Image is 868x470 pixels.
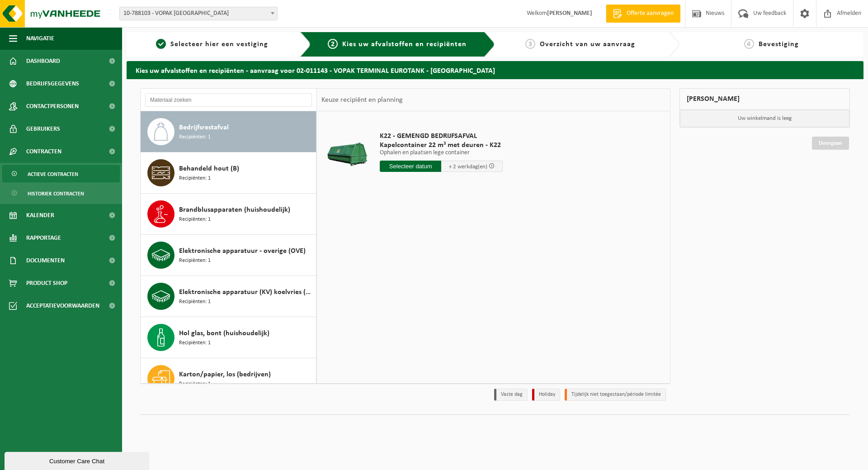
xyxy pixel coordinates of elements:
[547,10,592,17] strong: [PERSON_NAME]
[26,204,54,227] span: Kalender
[26,227,61,249] span: Rapportage
[119,7,278,20] span: 10-788103 - VOPAK BELGIUM
[179,163,239,174] span: Behandeld hout (B)
[812,137,849,150] a: Doorgaan
[26,27,54,50] span: Navigatie
[179,298,211,306] span: Recipiënten: 1
[624,9,676,18] span: Offerte aanvragen
[141,111,316,152] button: Bedrijfsrestafval Recipiënten: 1
[127,61,863,79] h2: Kies uw afvalstoffen en recipiënten - aanvraag voor 02-011143 - VOPAK TERMINAL EUROTANK - [GEOGRA...
[565,389,666,401] li: Tijdelijk niet toegestaan/période limitée
[380,150,503,156] p: Ophalen en plaatsen lege container
[759,41,799,48] span: Bevestiging
[26,72,79,95] span: Bedrijfsgegevens
[141,276,316,317] button: Elektronische apparatuur (KV) koelvries (huishoudelijk) Recipiënten: 1
[170,41,268,48] span: Selecteer hier een vestiging
[26,118,60,140] span: Gebruikers
[449,164,487,170] span: + 2 werkdag(en)
[141,317,316,358] button: Hol glas, bont (huishoudelijk) Recipiënten: 1
[26,95,79,118] span: Contactpersonen
[540,41,635,48] span: Overzicht van uw aanvraag
[26,140,61,163] span: Contracten
[156,39,166,49] span: 1
[179,204,290,215] span: Brandblusapparaten (huishoudelijk)
[141,235,316,276] button: Elektronische apparatuur - overige (OVE) Recipiënten: 1
[744,39,754,49] span: 4
[525,39,535,49] span: 3
[179,246,306,256] span: Elektronische apparatuur - overige (OVE)
[141,152,316,194] button: Behandeld hout (B) Recipiënten: 1
[179,380,211,389] span: Recipiënten: 1
[26,249,65,272] span: Documenten
[28,166,78,183] span: Actieve contracten
[2,165,120,182] a: Actieve contracten
[145,93,312,107] input: Materiaal zoeken
[26,294,99,317] span: Acceptatievoorwaarden
[141,358,316,399] button: Karton/papier, los (bedrijven) Recipiënten: 1
[532,389,560,401] li: Holiday
[179,328,269,339] span: Hol glas, bont (huishoudelijk)
[179,133,211,142] span: Recipiënten: 1
[26,272,67,294] span: Product Shop
[380,132,503,141] span: K22 - GEMENGD BEDRIJFSAFVAL
[28,185,84,202] span: Historiek contracten
[5,450,151,470] iframe: chat widget
[179,256,211,265] span: Recipiënten: 1
[679,88,850,110] div: [PERSON_NAME]
[179,174,211,183] span: Recipiënten: 1
[494,389,528,401] li: Vaste dag
[179,287,314,298] span: Elektronische apparatuur (KV) koelvries (huishoudelijk)
[179,215,211,224] span: Recipiënten: 1
[131,39,293,50] a: 1Selecteer hier een vestiging
[606,5,680,23] a: Offerte aanvragen
[380,141,503,150] span: Kapelcontainer 22 m³ met deuren - K22
[317,89,407,111] div: Keuze recipiënt en planning
[380,161,441,172] input: Selecteer datum
[328,39,338,49] span: 2
[120,7,277,20] span: 10-788103 - VOPAK BELGIUM
[179,339,211,347] span: Recipiënten: 1
[342,41,467,48] span: Kies uw afvalstoffen en recipiënten
[179,122,229,133] span: Bedrijfsrestafval
[141,194,316,235] button: Brandblusapparaten (huishoudelijk) Recipiënten: 1
[179,369,271,380] span: Karton/papier, los (bedrijven)
[2,185,120,202] a: Historiek contracten
[26,50,60,72] span: Dashboard
[680,110,850,127] p: Uw winkelmand is leeg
